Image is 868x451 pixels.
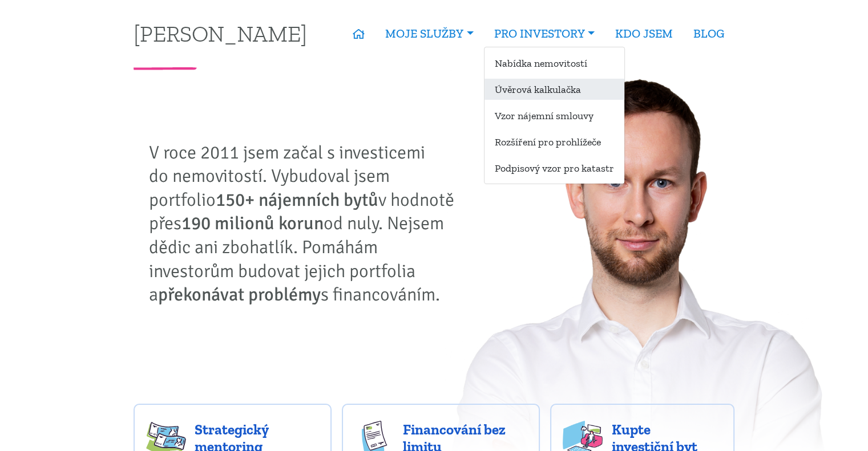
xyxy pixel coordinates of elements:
[683,21,734,47] a: BLOG
[485,52,624,74] a: Nabídka nemovitostí
[216,189,378,211] strong: 150+ nájemních bytů
[158,283,321,306] strong: překonávat problémy
[485,131,624,152] a: Rozšíření pro prohlížeče
[181,212,324,234] strong: 190 milionů korun
[484,21,605,47] a: PRO INVESTORY
[134,22,307,44] a: [PERSON_NAME]
[485,105,624,126] a: Vzor nájemní smlouvy
[605,21,683,47] a: KDO JSEM
[485,157,624,178] a: Podpisový vzor pro katastr
[375,21,483,47] a: MOJE SLUŽBY
[485,79,624,100] a: Úvěrová kalkulačka
[149,141,463,307] p: V roce 2011 jsem začal s investicemi do nemovitostí. Vybudoval jsem portfolio v hodnotě přes od n...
